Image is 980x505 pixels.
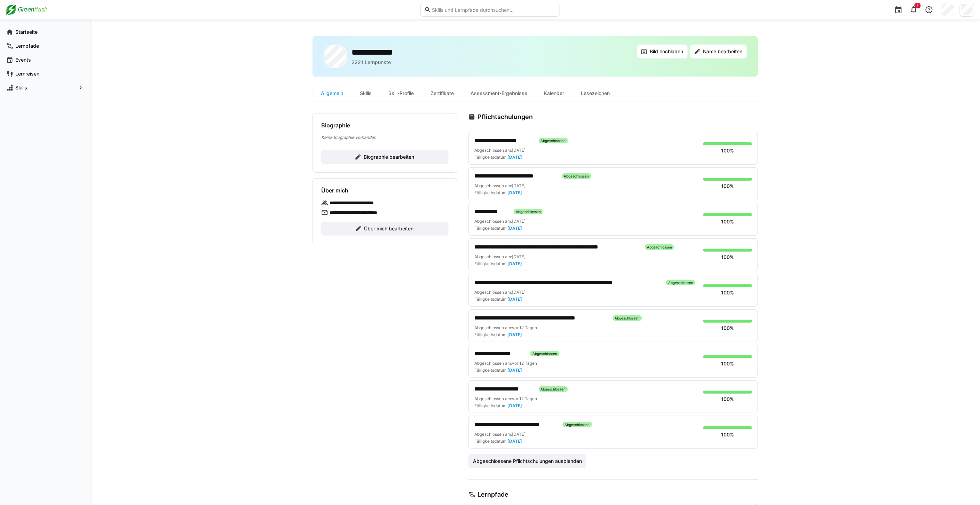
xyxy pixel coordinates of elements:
span: vor 12 Tagen [512,325,537,330]
button: Biographie bearbeiten [321,150,449,164]
span: Bild hochladen [649,48,684,55]
span: [DATE] [507,403,522,408]
span: 5 [917,3,919,8]
p: Keine Biographie vorhanden [321,134,449,140]
div: Fälligkeitsdatum: [474,403,522,409]
div: Assessment-Ergebnisse [462,85,536,102]
span: [DATE] [507,332,522,337]
div: 100% [721,396,734,403]
div: Abgeschlossen am: [474,148,525,153]
span: [DATE] [507,439,522,444]
div: 100% [721,289,734,296]
div: Abgeschlossen am: [474,325,537,331]
span: [DATE] [512,219,525,224]
h4: Biographie [321,122,350,129]
div: Abgeschlossen [563,422,592,427]
div: Abgeschlossen am: [474,254,525,260]
div: Fälligkeitsdatum: [474,297,522,302]
div: Zertifikate [422,85,462,102]
span: Name bearbeiten [702,48,743,55]
span: [DATE] [512,432,525,437]
span: [DATE] [512,254,525,259]
div: Abgeschlossen am: [474,219,525,224]
span: [DATE] [507,190,522,195]
div: Fälligkeitsdatum: [474,368,522,373]
div: 100% [721,218,734,225]
div: Abgeschlossen [539,138,568,143]
span: [DATE] [507,226,522,231]
div: Abgeschlossen [666,280,695,285]
span: [DATE] [507,155,522,160]
div: Abgeschlossen [539,386,568,392]
span: [DATE] [512,148,525,153]
div: Abgeschlossen [645,244,674,250]
h3: Lernpfade [477,491,508,498]
span: vor 12 Tagen [512,361,537,366]
input: Skills und Lernpfade durchsuchen… [431,7,556,13]
div: Fälligkeitsdatum: [474,261,522,267]
div: Abgeschlossen am: [474,432,525,437]
div: Fälligkeitsdatum: [474,190,522,196]
h3: Pflichtschulungen [477,113,533,121]
span: [DATE] [507,297,522,302]
div: Skills [351,85,380,102]
div: Lesezeichen [572,85,618,102]
div: 100% [721,325,734,332]
span: Biographie bearbeiten [363,153,415,160]
div: Abgeschlossen [530,351,560,356]
span: vor 12 Tagen [512,396,537,401]
h4: Über mich [321,187,348,194]
div: Fälligkeitsdatum: [474,439,522,444]
div: 100% [721,147,734,154]
p: 2221 Lernpunkte [351,59,391,66]
button: Name bearbeiten [690,45,747,58]
span: [DATE] [507,368,522,373]
div: Abgeschlossen [562,173,591,179]
div: Abgeschlossen am: [474,183,525,189]
div: 100% [721,183,734,190]
div: Allgemein [313,85,351,102]
span: Abgeschlossene Pflichtschulungen ausblenden [472,458,583,465]
div: Abgeschlossen am: [474,290,525,295]
div: 100% [721,254,734,261]
div: Abgeschlossen [514,209,543,214]
div: Abgeschlossen am: [474,361,537,366]
button: Abgeschlossene Pflichtschulungen ausblenden [468,454,586,468]
span: [DATE] [512,290,525,295]
div: 100% [721,431,734,438]
div: Abgeschlossen [613,315,642,321]
span: Über mich bearbeiten [363,225,414,232]
span: [DATE] [507,261,522,266]
div: Kalender [536,85,572,102]
div: Abgeschlossen am: [474,396,537,402]
div: Skill-Profile [380,85,422,102]
button: Bild hochladen [637,45,688,58]
div: 100% [721,360,734,367]
div: Fälligkeitsdatum: [474,332,522,338]
div: Fälligkeitsdatum: [474,226,522,231]
button: Über mich bearbeiten [321,222,449,236]
span: [DATE] [512,183,525,188]
div: Fälligkeitsdatum: [474,155,522,160]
